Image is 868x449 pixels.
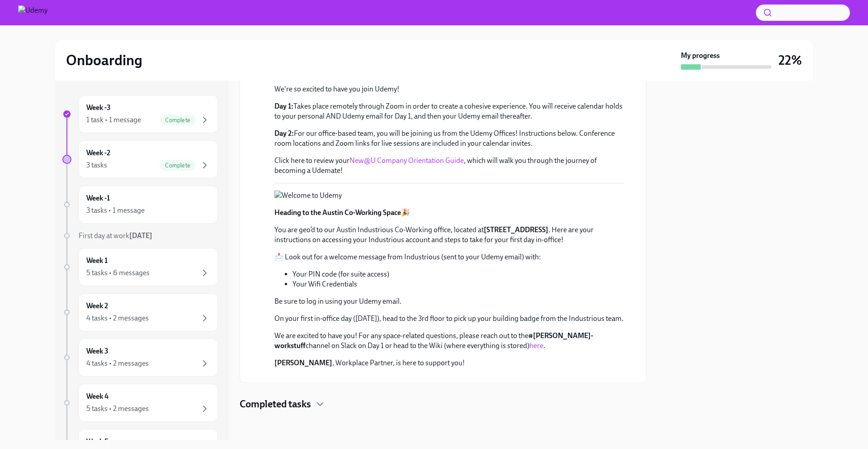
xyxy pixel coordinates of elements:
[274,101,624,121] p: Takes place remotely through Zoom in order to create a cohesive experience. You will receive cale...
[778,52,802,68] h3: 22%
[86,346,108,356] h6: Week 3
[529,341,543,350] a: here
[349,156,464,165] a: New@U Company Orientation Guide
[274,208,624,218] p: 🎉
[86,160,107,170] div: 3 tasks
[62,248,218,286] a: Week 15 tasks • 6 messages
[274,331,624,351] p: We are excited to have you! For any space-related questions, please reach out to the channel on S...
[681,51,720,61] strong: My progress
[274,358,624,368] p: , Workplace Partner, is here to support you!
[292,279,624,289] li: Your Wifi Credentials
[62,231,218,241] a: First day at work[DATE]
[62,140,218,178] a: Week -23 tasksComplete
[484,225,548,234] strong: [STREET_ADDRESS]
[160,117,196,124] span: Complete
[274,296,624,306] p: Be sure to log in using your Udemy email.
[86,404,149,414] div: 5 tasks • 2 messages
[274,129,294,138] strong: Day 2:
[274,208,401,217] strong: Heading to the Austin Co-Working Space
[86,268,150,278] div: 5 tasks • 6 messages
[240,397,646,411] div: Completed tasks
[86,301,108,311] h6: Week 2
[274,191,537,201] button: Zoom image
[66,51,142,69] h2: Onboarding
[274,84,624,94] p: We're so excited to have you join Udemy!
[274,225,624,245] p: You are geo’d to our Austin Industrious Co-Working office, located at . Here are your instruction...
[86,392,108,401] h6: Week 4
[62,339,218,377] a: Week 34 tasks • 2 messages
[274,358,332,367] strong: [PERSON_NAME]
[62,95,218,133] a: Week -31 task • 1 messageComplete
[274,252,624,262] p: 📩 Look out for a welcome message from Industrious (sent to your Udemy email) with:
[86,256,108,266] h6: Week 1
[79,231,152,240] span: First day at work
[86,313,149,323] div: 4 tasks • 2 messages
[292,269,624,279] li: Your PIN code (for suite access)
[62,293,218,331] a: Week 24 tasks • 2 messages
[274,156,624,176] p: Click here to review your , which will walk you through the journey of becoming a Udemate!
[274,129,624,148] p: For our office-based team, you will be joining us from the Udemy Offices! Instructions below. Con...
[86,193,110,203] h6: Week -1
[274,314,624,324] p: On your first in-office day ([DATE]), head to the 3rd floor to pick up your building badge from t...
[62,186,218,224] a: Week -13 tasks • 1 message
[86,148,110,158] h6: Week -2
[274,102,293,110] strong: Day 1:
[86,437,108,447] h6: Week 5
[129,231,152,240] strong: [DATE]
[18,5,47,20] img: Udemy
[240,397,311,411] h4: Completed tasks
[86,205,145,215] div: 3 tasks • 1 message
[62,384,218,422] a: Week 45 tasks • 2 messages
[86,103,111,113] h6: Week -3
[86,115,141,125] div: 1 task • 1 message
[86,358,149,368] div: 4 tasks • 2 messages
[160,162,196,169] span: Complete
